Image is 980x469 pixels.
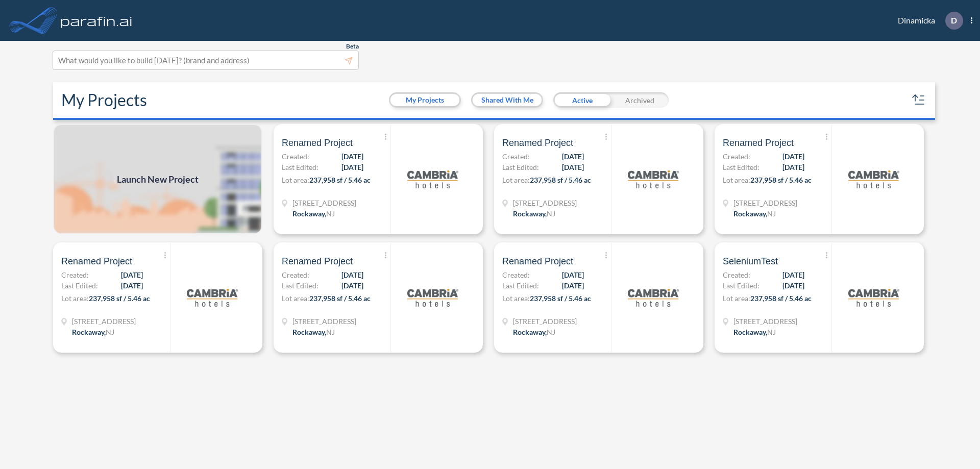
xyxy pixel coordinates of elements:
[117,172,199,186] span: Launch New Project
[292,328,326,336] span: Rockaway ,
[782,269,804,280] span: [DATE]
[53,124,262,234] a: Launch New Project
[292,327,335,337] div: Rockaway, NJ
[513,208,555,219] div: Rockaway, NJ
[562,162,584,172] span: [DATE]
[911,92,927,108] button: sort
[628,272,679,323] img: logo
[61,90,147,110] h2: My Projects
[282,151,309,162] span: Created:
[341,269,363,280] span: [DATE]
[723,294,750,303] span: Lot area:
[326,209,335,218] span: NJ
[502,269,530,280] span: Created:
[513,328,547,336] span: Rockaway ,
[767,328,776,336] span: NJ
[407,154,458,205] img: logo
[61,294,89,303] span: Lot area:
[750,294,812,303] span: 237,958 sf / 5.46 ac
[502,162,539,172] span: Last Edited:
[292,209,326,218] span: Rockaway ,
[513,198,577,208] span: 321 Mt Hope Ave
[782,151,804,162] span: [DATE]
[502,137,573,149] span: Renamed Project
[951,16,957,25] p: D
[341,151,363,162] span: [DATE]
[502,151,530,162] span: Created:
[530,176,591,184] span: 237,958 sf / 5.46 ac
[390,94,459,106] button: My Projects
[282,280,318,291] span: Last Edited:
[628,154,679,205] img: logo
[513,209,547,218] span: Rockaway ,
[292,316,356,327] span: 321 Mt Hope Ave
[723,269,750,280] span: Created:
[53,124,262,234] img: add
[782,162,804,172] span: [DATE]
[782,280,804,291] span: [DATE]
[282,162,318,172] span: Last Edited:
[723,255,778,267] span: SeleniumTest
[562,280,584,291] span: [DATE]
[733,316,797,327] span: 321 Mt Hope Ave
[611,92,669,108] div: Archived
[121,269,143,280] span: [DATE]
[309,294,371,303] span: 237,958 sf / 5.46 ac
[513,327,555,337] div: Rockaway, NJ
[547,328,555,336] span: NJ
[61,255,132,267] span: Renamed Project
[723,280,759,291] span: Last Edited:
[346,42,359,51] span: Beta
[502,294,530,303] span: Lot area:
[733,209,767,218] span: Rockaway ,
[326,328,335,336] span: NJ
[121,280,143,291] span: [DATE]
[309,176,371,184] span: 237,958 sf / 5.46 ac
[513,316,577,327] span: 321 Mt Hope Ave
[72,328,106,336] span: Rockaway ,
[282,269,309,280] span: Created:
[723,176,750,184] span: Lot area:
[553,92,611,108] div: Active
[750,176,812,184] span: 237,958 sf / 5.46 ac
[341,280,363,291] span: [DATE]
[282,255,353,267] span: Renamed Project
[502,176,530,184] span: Lot area:
[72,316,136,327] span: 321 Mt Hope Ave
[407,272,458,323] img: logo
[282,137,353,149] span: Renamed Project
[341,162,363,172] span: [DATE]
[723,162,759,172] span: Last Edited:
[530,294,591,303] span: 237,958 sf / 5.46 ac
[89,294,150,303] span: 237,958 sf / 5.46 ac
[187,272,238,323] img: logo
[282,176,309,184] span: Lot area:
[59,10,134,31] img: logo
[723,137,794,149] span: Renamed Project
[282,294,309,303] span: Lot area:
[72,327,114,337] div: Rockaway, NJ
[733,327,776,337] div: Rockaway, NJ
[502,280,539,291] span: Last Edited:
[292,208,335,219] div: Rockaway, NJ
[61,280,98,291] span: Last Edited:
[473,94,542,106] button: Shared With Me
[848,272,899,323] img: logo
[767,209,776,218] span: NJ
[562,151,584,162] span: [DATE]
[502,255,573,267] span: Renamed Project
[562,269,584,280] span: [DATE]
[733,328,767,336] span: Rockaway ,
[883,12,972,30] div: Dinamicka
[292,198,356,208] span: 321 Mt Hope Ave
[848,154,899,205] img: logo
[547,209,555,218] span: NJ
[733,198,797,208] span: 321 Mt Hope Ave
[61,269,89,280] span: Created:
[106,328,114,336] span: NJ
[723,151,750,162] span: Created:
[733,208,776,219] div: Rockaway, NJ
